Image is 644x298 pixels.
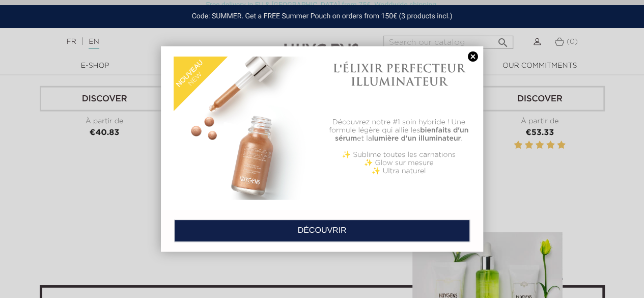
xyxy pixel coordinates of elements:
a: DÉCOUVRIR [174,220,470,242]
b: bienfaits d'un sérum [335,127,468,142]
p: ✨ Glow sur mesure [327,159,470,167]
b: lumière d'un illuminateur [372,135,461,142]
p: ✨ Ultra naturel [327,167,470,175]
h1: L'ÉLIXIR PERFECTEUR ILLUMINATEUR [327,62,470,89]
p: ✨ Sublime toutes les carnations [327,151,470,159]
p: Découvrez notre #1 soin hybride ! Une formule légère qui allie les et la . [327,118,470,143]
